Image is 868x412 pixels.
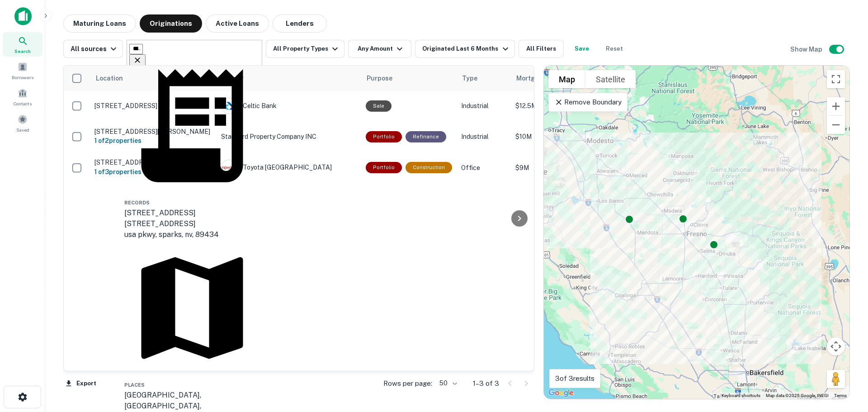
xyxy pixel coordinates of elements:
iframe: Chat Widget [823,340,868,383]
button: Save your search to get updates of matches that match your search criteria. [567,40,596,58]
a: Contacts [3,85,42,109]
th: Lender [217,66,361,91]
button: Any Amount [348,40,411,58]
img: capitalize-icon.png [14,7,32,25]
p: [STREET_ADDRESS] [94,102,212,110]
button: Originated Last 6 Months [415,40,514,58]
button: Active Loans [206,14,269,33]
span: Search [14,47,31,55]
h6: 1 of 2 properties [94,136,212,146]
p: Rows per page: [383,378,432,389]
span: Saved [16,126,29,133]
img: Google [546,387,576,399]
th: Type [457,66,511,91]
h6: Show Map [790,44,824,54]
p: 1–3 of 3 [473,378,499,389]
button: Export [63,377,99,390]
button: Show street map [548,70,585,88]
p: Industrial [461,132,506,142]
div: [STREET_ADDRESS] [124,218,260,229]
a: Saved [3,111,42,135]
button: Reset [600,40,629,58]
span: Purpose [367,73,404,84]
div: usa pkwy, sparks, nv, 89434 [124,229,260,240]
button: Map camera controls [827,337,845,355]
span: Records [124,200,150,205]
div: This is a portfolio loan with 2 properties [366,131,402,142]
button: Keyboard shortcuts [722,393,760,399]
th: Location [90,66,217,91]
div: Originated Last 6 Months [422,43,510,54]
span: Type [462,73,489,84]
span: Contacts [14,100,32,107]
div: All sources [71,43,119,54]
a: Borrowers [3,58,42,83]
button: Toggle fullscreen view [827,70,845,88]
button: All Filters [519,40,564,58]
button: All sources [63,40,123,58]
button: All Property Types [266,40,344,58]
p: Industrial [461,101,506,111]
span: Borrowers [12,74,33,81]
span: Location [95,73,135,84]
p: Office [461,163,506,173]
span: Places [124,382,145,388]
div: 50 [436,377,458,390]
button: Maturing Loans [63,14,136,33]
p: Standard Property Company INC [221,132,357,142]
button: Lenders [273,14,327,33]
span: Map data ©2025 Google, INEGI [766,393,829,398]
a: Terms (opens in new tab) [834,393,847,398]
button: Originations [140,14,202,33]
div: Sale [366,100,392,112]
div: Toyota [GEOGRAPHIC_DATA] [221,160,357,176]
a: Open this area in Google Maps (opens a new window) [546,387,576,399]
button: Clear [129,54,146,67]
div: 0 0 [544,66,849,399]
div: [STREET_ADDRESS] [124,208,260,218]
div: Celtic Bank [221,98,357,114]
p: 3 of 3 results [555,373,594,384]
button: Zoom in [827,97,845,115]
p: [STREET_ADDRESS][PERSON_NAME] [94,128,212,136]
p: [STREET_ADDRESS] [94,158,212,166]
h6: 1 of 3 properties [94,167,212,177]
button: Show satellite imagery [585,70,636,88]
div: This loan purpose was for refinancing [406,131,446,142]
a: Search [3,32,42,57]
th: Purpose [361,66,457,91]
button: Zoom out [827,116,845,134]
div: This loan purpose was for construction [406,162,452,173]
p: Remove Boundary [554,97,622,108]
div: This is a portfolio loan with 3 properties [366,162,402,173]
